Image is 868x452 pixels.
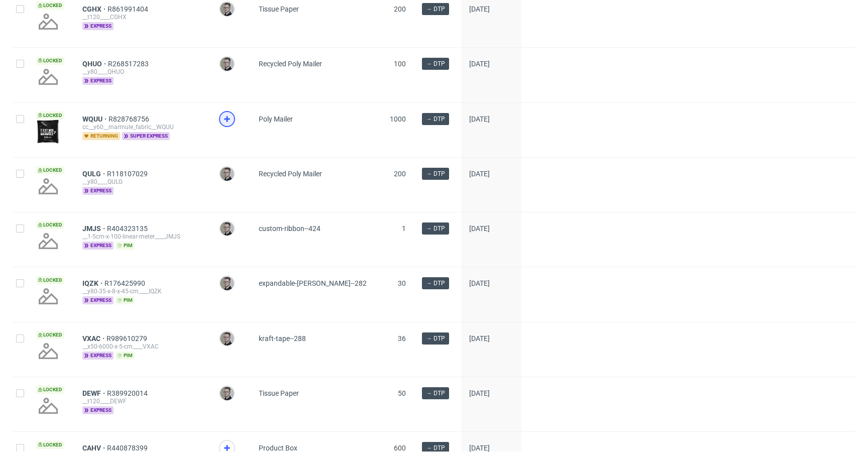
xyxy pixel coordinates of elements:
span: R389920014 [107,389,150,397]
span: Locked [36,111,64,120]
span: 200 [394,170,406,178]
span: [DATE] [469,279,490,287]
a: R176425990 [104,279,147,287]
span: → DTP [426,59,445,68]
a: R440878399 [107,444,150,452]
img: Krystian Gaza [220,2,234,16]
a: VXAC [82,334,106,343]
a: WQUU [82,115,108,123]
span: Tissue Paper [259,5,299,13]
span: Recycled Poly Mailer [259,170,322,178]
div: __y80____QULG [82,178,203,186]
img: no_design.png [36,284,60,308]
a: CAHV [82,444,107,452]
div: __1-5cm-x-100-linear-meter____JMJS [82,233,203,241]
img: Krystian Gaza [220,331,234,346]
span: 50 [398,389,406,397]
img: no_design.png [36,339,60,363]
span: [DATE] [469,224,490,233]
span: express [82,406,114,414]
div: __t120____DEWF [82,397,203,405]
div: __y80____QHUO [82,68,203,76]
span: → DTP [426,389,445,398]
span: R404323135 [107,224,150,233]
img: no_design.png [36,10,60,34]
img: no_design.png [36,394,60,418]
span: → DTP [426,5,445,14]
span: custom-ribbon--424 [259,224,320,233]
span: [DATE] [469,60,490,68]
span: kraft-tape--288 [259,334,306,343]
span: pim [116,296,135,304]
img: no_design.png [36,65,60,89]
div: __x50-6000-x-5-cm____VXAC [82,343,203,351]
span: 1 [402,224,406,233]
a: R828768756 [108,115,151,123]
span: Locked [36,166,64,174]
a: JMJS [82,224,107,233]
img: Krystian Gaza [220,221,234,236]
img: Krystian Gaza [220,167,234,181]
span: Locked [36,221,64,229]
span: DEWF [82,389,107,397]
span: Locked [36,57,64,65]
span: Product Box [259,444,297,452]
a: R268517283 [108,60,151,68]
span: 100 [394,60,406,68]
img: Krystian Gaza [220,276,234,290]
span: express [82,22,114,30]
span: pim [116,242,135,250]
a: CGHX [82,5,107,13]
span: Locked [36,2,64,10]
span: → DTP [426,334,445,343]
span: express [82,77,114,85]
img: Krystian Gaza [220,57,234,71]
div: __t120____CGHX [82,13,203,21]
span: Poly Mailer [259,115,293,123]
span: 600 [394,444,406,452]
span: pim [116,352,135,360]
span: [DATE] [469,444,490,452]
span: 36 [398,334,406,343]
span: → DTP [426,169,445,178]
span: Locked [36,386,64,394]
span: 200 [394,5,406,13]
span: [DATE] [469,170,490,178]
a: IQZK [82,279,104,287]
span: express [82,352,114,360]
span: express [82,296,114,304]
span: Recycled Poly Mailer [259,60,322,68]
span: Locked [36,441,64,449]
span: R861991404 [107,5,150,13]
img: no_design.png [36,229,60,253]
a: R989610279 [106,334,149,343]
span: [DATE] [469,334,490,343]
img: version_two_editor_design [36,120,60,144]
span: returning [82,132,120,140]
span: 30 [398,279,406,287]
a: QHUO [82,60,108,68]
a: R118107029 [107,170,150,178]
a: QULG [82,170,107,178]
span: → DTP [426,115,445,124]
span: [DATE] [469,389,490,397]
span: expandable-[PERSON_NAME]--282 [259,279,367,287]
span: Locked [36,276,64,284]
span: → DTP [426,224,445,233]
span: express [82,242,114,250]
img: no_design.png [36,174,60,198]
div: cc__y60__marmule_fabric__WQUU [82,123,203,131]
